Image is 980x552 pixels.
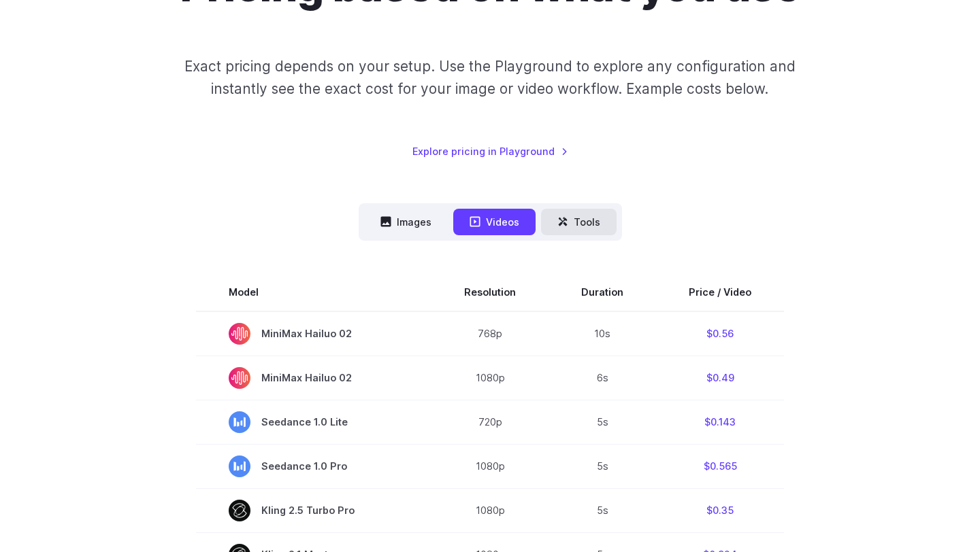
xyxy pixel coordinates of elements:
[541,209,617,235] button: Tools
[656,400,784,444] td: $0.143
[431,444,549,488] td: 1080p
[196,273,431,311] th: Model
[656,311,784,356] td: $0.56
[412,143,568,159] a: Explore pricing in Playground
[229,323,399,345] span: MiniMax Hailuo 02
[431,311,549,356] td: 768p
[431,488,549,532] td: 1080p
[549,444,656,488] td: 5s
[549,311,656,356] td: 10s
[364,209,448,235] button: Images
[229,411,399,433] span: Seedance 1.0 Lite
[656,488,784,532] td: $0.35
[229,500,399,521] span: Kling 2.5 Turbo Pro
[656,273,784,311] th: Price / Video
[453,209,536,235] button: Videos
[229,455,399,477] span: Seedance 1.0 Pro
[431,273,549,311] th: Resolution
[549,273,656,311] th: Duration
[549,356,656,400] td: 6s
[431,400,549,444] td: 720p
[549,400,656,444] td: 5s
[549,488,656,532] td: 5s
[656,356,784,400] td: $0.49
[431,356,549,400] td: 1080p
[159,55,821,101] p: Exact pricing depends on your setup. Use the Playground to explore any configuration and instantl...
[229,367,399,389] span: MiniMax Hailuo 02
[656,444,784,488] td: $0.565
